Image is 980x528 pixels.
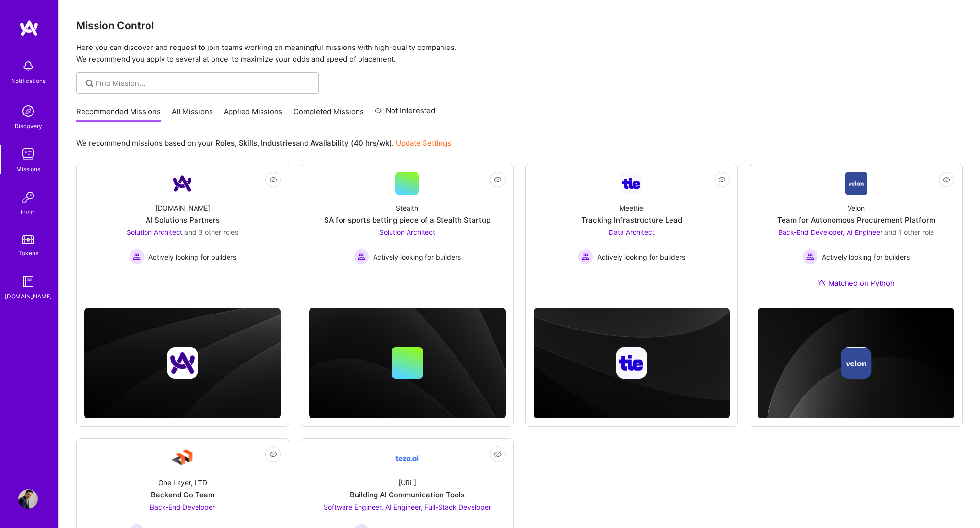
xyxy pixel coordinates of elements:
[96,78,311,88] input: Find Mission...
[18,489,38,509] img: User Avatar
[309,172,506,291] a: StealthSA for sports betting piece of a Stealth StartupSolution Architect Actively looking for bu...
[818,279,826,286] img: Ateam Purple Icon
[261,138,296,148] b: Industries
[167,347,198,379] img: Company logo
[758,172,954,300] a: Company LogoVelonTeam for Autonomous Procurement PlatformBack-End Developer, AI Engineer and 1 ot...
[848,203,865,213] div: Velon
[294,106,364,122] a: Completed Missions
[171,446,194,470] img: Company Logo
[18,272,38,291] img: guide book
[76,106,161,122] a: Recommended Missions
[324,215,490,225] div: SA for sports betting piece of a Stealth Startup
[943,176,950,183] i: icon EyeClosed
[76,138,451,148] p: We recommend missions based on your , , and .
[129,249,145,264] img: Actively looking for builders
[84,172,281,291] a: Company Logo[DOMAIN_NAME]AI Solutions PartnersSolution Architect and 3 other rolesActively lookin...
[16,489,40,509] a: User Avatar
[18,56,38,76] img: bell
[171,172,194,195] img: Company Logo
[609,228,654,236] span: Data Architect
[5,291,52,301] div: [DOMAIN_NAME]
[18,101,38,121] img: discovery
[802,249,818,264] img: Actively looking for builders
[76,19,963,32] h3: Mission Control
[822,252,910,262] span: Actively looking for builders
[597,252,685,262] span: Actively looking for builders
[150,503,215,511] span: Back-End Developer
[578,249,593,264] img: Actively looking for builders
[379,228,435,236] span: Solution Architect
[350,490,465,500] div: Building AI Communication Tools
[15,121,42,131] div: Discovery
[398,478,416,488] div: [URL]
[158,478,207,488] div: One Layer, LTD
[18,248,38,258] div: Tokens
[19,19,39,37] img: logo
[777,215,935,225] div: Team for Autonomous Procurement Platform
[616,347,647,379] img: Company logo
[396,138,451,148] a: Update Settings
[172,106,213,122] a: All Missions
[494,450,502,458] i: icon EyeClosed
[76,42,963,65] p: Here you can discover and request to join teams working on meaningful missions with high-quality ...
[269,176,277,183] i: icon EyeClosed
[309,308,506,419] img: cover
[155,203,210,213] div: [DOMAIN_NAME]
[534,308,730,419] img: cover
[758,308,954,419] img: cover
[373,252,461,262] span: Actively looking for builders
[127,228,182,236] span: Solution Architect
[841,347,872,379] img: Company logo
[11,76,46,86] div: Notifications
[269,450,277,458] i: icon EyeClosed
[148,252,236,262] span: Actively looking for builders
[581,215,682,225] div: Tracking Infrastructure Lead
[184,228,238,236] span: and 3 other roles
[396,203,418,213] div: Stealth
[224,106,282,122] a: Applied Missions
[884,228,934,236] span: and 1 other role
[845,172,867,195] img: Company Logo
[84,308,281,419] img: cover
[151,490,214,500] div: Backend Go Team
[21,207,36,217] div: Invite
[620,173,643,194] img: Company Logo
[16,164,40,174] div: Missions
[494,176,502,183] i: icon EyeClosed
[354,249,369,264] img: Actively looking for builders
[22,235,34,244] img: tokens
[324,503,491,511] span: Software Engineer, AI Engineer, Full-Stack Developer
[215,138,235,148] b: Roles
[239,138,257,148] b: Skills
[310,138,392,148] b: Availability (40 hrs/wk)
[718,176,726,183] i: icon EyeClosed
[778,228,882,236] span: Back-End Developer, AI Engineer
[375,105,435,122] a: Not Interested
[620,203,643,213] div: Meettie
[395,446,419,470] img: Company Logo
[534,172,730,291] a: Company LogoMeettieTracking Infrastructure LeadData Architect Actively looking for buildersActive...
[18,145,38,164] img: teamwork
[818,278,895,288] div: Matched on Python
[84,78,95,89] i: icon SearchGrey
[146,215,220,225] div: AI Solutions Partners
[18,188,38,207] img: Invite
